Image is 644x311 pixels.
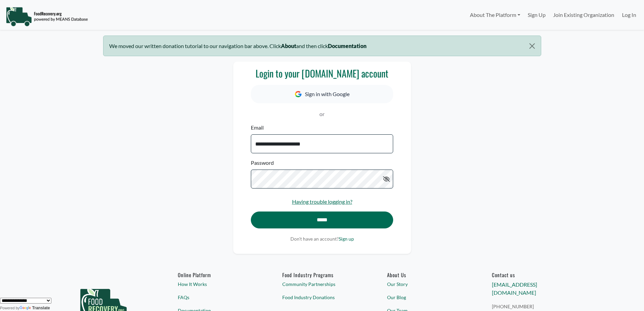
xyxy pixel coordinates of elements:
a: Our Blog [387,294,466,301]
p: or [251,110,393,118]
label: Password [251,159,274,167]
a: Join Existing Organization [549,8,618,22]
h6: Contact us [492,272,571,278]
a: Having trouble logging in? [292,198,352,205]
img: Google Translate [20,306,32,311]
img: Google Icon [295,91,302,97]
p: Don't have an account? [251,235,393,242]
a: Our Story [387,281,466,288]
h3: Login to your [DOMAIN_NAME] account [251,68,393,79]
a: Translate [20,306,50,310]
a: About The Platform [466,8,524,22]
label: Email [251,124,264,132]
button: Close [523,36,541,56]
b: About [281,43,296,49]
b: Documentation [328,43,366,49]
a: Food Industry Donations [282,294,361,301]
h6: Online Platform [178,272,257,278]
h6: Food Industry Programs [282,272,361,278]
a: Sign up [339,236,354,242]
a: FAQs [178,294,257,301]
button: Sign in with Google [251,85,393,103]
a: Sign Up [524,8,549,22]
a: How It Works [178,281,257,288]
a: Community Partnerships [282,281,361,288]
div: We moved our written donation tutorial to our navigation bar above. Click and then click [103,36,541,56]
a: Log In [618,8,640,22]
img: NavigationLogo_FoodRecovery-91c16205cd0af1ed486a0f1a7774a6544ea792ac00100771e7dd3ec7c0e58e41.png [6,6,88,27]
a: [EMAIL_ADDRESS][DOMAIN_NAME] [492,281,537,296]
a: About Us [387,272,466,278]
